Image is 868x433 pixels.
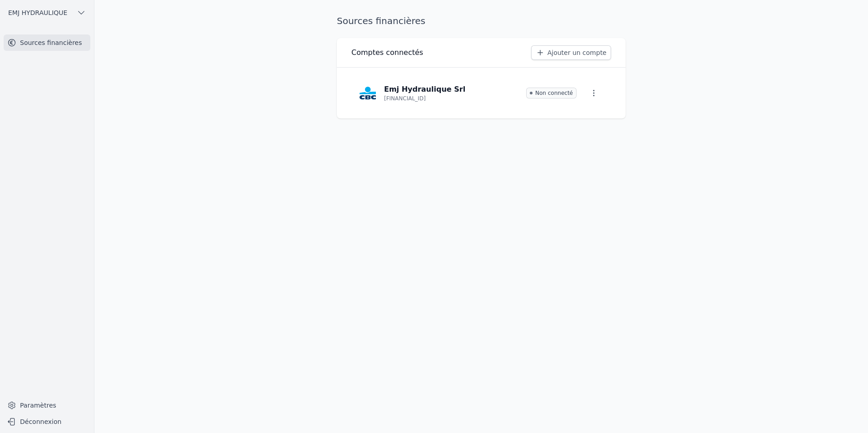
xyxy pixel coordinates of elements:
[531,45,611,60] a: Ajouter un compte
[4,5,90,20] button: EMJ HYDRAULIQUE
[4,34,90,51] a: Sources financières
[351,75,611,111] a: Emj Hydraulique Srl [FINANCIAL_ID] Non connecté
[8,8,67,17] span: EMJ HYDRAULIQUE
[337,15,425,27] h1: Sources financières
[384,84,465,95] p: Emj Hydraulique Srl
[384,95,426,102] p: [FINANCIAL_ID]
[526,88,577,98] span: Non connecté
[4,414,90,429] button: Déconnexion
[351,47,423,58] h3: Comptes connectés
[4,398,90,413] a: Paramètres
